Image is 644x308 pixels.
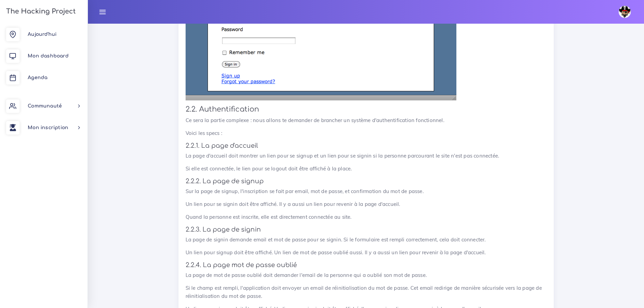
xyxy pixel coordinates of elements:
[186,116,547,124] p: Ce sera la partie complexe : nous allons te demander de brancher un système d'authentification fo...
[186,213,547,221] p: Quand la personne est inscrite, elle est directement connectée au site.
[186,129,547,137] p: Voici les specs :
[186,152,547,160] p: La page d'accueil doit montrer un lien pour se signup et un lien pour se signin si la personne pa...
[186,200,547,208] p: Un lien pour se signin doit être affiché. Il y a aussi un lien pour revenir à la page d'accueil.
[186,226,547,233] h4: 2.2.3. La page de signin
[186,248,547,257] p: Un lien pour signup doit être affiché. Un lien de mot de passe oublié aussi. Il y a aussi un lien...
[28,32,56,37] span: Aujourd'hui
[4,8,76,15] h3: The Hacking Project
[186,261,547,269] h4: 2.2.4. La page mot de passe oublié
[186,105,547,114] h3: 2.2. Authentification
[186,236,547,244] p: La page de signin demande email et mot de passe pour se signin. Si le formulaire est rempli corre...
[186,271,547,279] p: La page de mot de passe oublié doit demander l'email de la personne qui a oublié son mot de passe.
[186,177,547,185] h4: 2.2.2. La page de signup
[28,103,62,109] span: Communauté
[28,125,68,130] span: Mon inscription
[186,142,547,149] h4: 2.2.1. La page d'accueil
[186,165,547,173] p: Si elle est connectée, le lien pour se logout doit être affiché à la place.
[619,6,631,18] img: avatar
[28,53,69,58] span: Mon dashboard
[186,187,547,195] p: Sur la page de signup, l'inscription se fait par email, mot de passe, et confirmation du mot de p...
[186,284,547,300] p: Si le champ est rempli, l'application doit envoyer un email de réinitialisation du mot de passe. ...
[28,75,47,80] span: Agenda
